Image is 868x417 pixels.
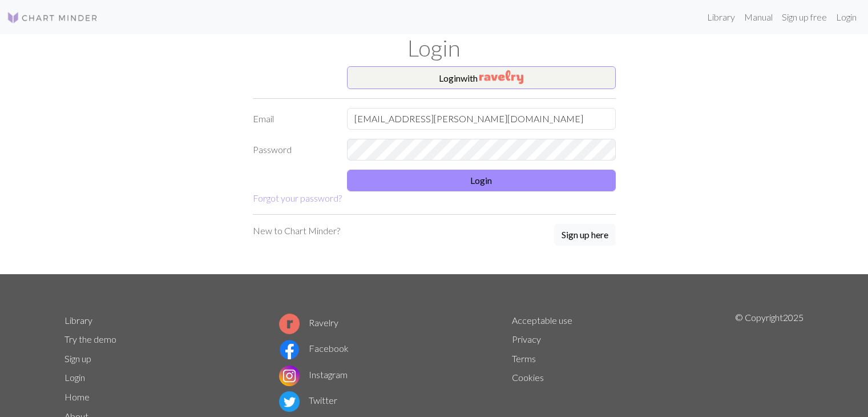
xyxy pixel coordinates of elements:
[7,11,98,25] img: Logo
[479,70,523,84] img: Ravelry
[554,224,616,246] button: Sign up here
[279,395,337,406] a: Twitter
[512,372,544,383] a: Cookies
[279,343,349,354] a: Facebook
[64,391,90,402] a: Home
[253,224,340,238] p: New to Chart Minder?
[64,353,91,364] a: Sign up
[512,334,541,344] a: Privacy
[279,339,300,360] img: Facebook logo
[279,314,300,334] img: Ravelry logo
[64,315,92,326] a: Library
[279,391,300,412] img: Twitter logo
[512,315,572,326] a: Acceptable use
[831,6,861,29] a: Login
[347,170,616,191] button: Login
[64,334,116,344] a: Try the demo
[279,317,338,328] a: Ravelry
[703,6,740,29] a: Library
[58,34,811,62] h1: Login
[64,372,85,383] a: Login
[246,139,340,161] label: Password
[554,224,616,247] a: Sign up here
[512,353,536,364] a: Terms
[279,366,300,386] img: Instagram logo
[246,108,340,130] label: Email
[279,369,348,380] a: Instagram
[777,6,831,29] a: Sign up free
[347,66,616,89] button: Loginwith
[740,6,777,29] a: Manual
[253,193,342,203] a: Forgot your password?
